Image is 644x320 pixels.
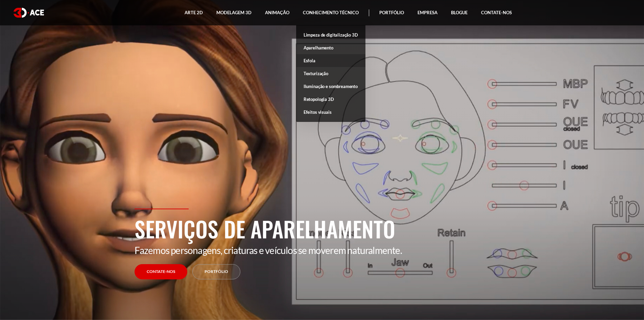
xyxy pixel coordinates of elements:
a: Esfola [296,54,365,67]
font: Modelagem 3D [216,10,252,15]
font: Esfola [304,58,315,63]
font: Blogue [451,10,468,15]
a: Iluminação e sombreamento [296,80,365,93]
font: Portfólio [379,10,404,15]
a: Aparelhamento [296,41,365,54]
font: Retopologia 3D [304,97,334,102]
a: Portfólio [192,264,240,279]
font: Contate-nos [147,269,175,274]
font: Contate-nos [481,10,512,15]
img: logotipo branco [14,8,44,18]
font: Aparelhamento [304,45,333,50]
a: Texturização [296,67,365,80]
a: Limpeza de digitalização 3D [296,28,365,41]
font: Serviços de aparelhamento [135,213,395,244]
font: Iluminação e sombreamento [304,84,358,89]
font: Limpeza de digitalização 3D [304,32,358,38]
a: Retopologia 3D [296,93,365,106]
font: Empresa [418,10,437,15]
a: Efeitos visuais [296,106,365,119]
font: Fazemos personagens, criaturas e veículos se moverem naturalmente. [135,244,402,256]
font: Efeitos visuais [304,109,332,115]
font: Texturização [304,71,328,76]
font: Conhecimento técnico [303,10,359,15]
a: Contate-nos [135,264,187,279]
font: Animação [265,10,289,15]
font: Portfólio [205,269,228,274]
font: Arte 2D [185,10,203,15]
